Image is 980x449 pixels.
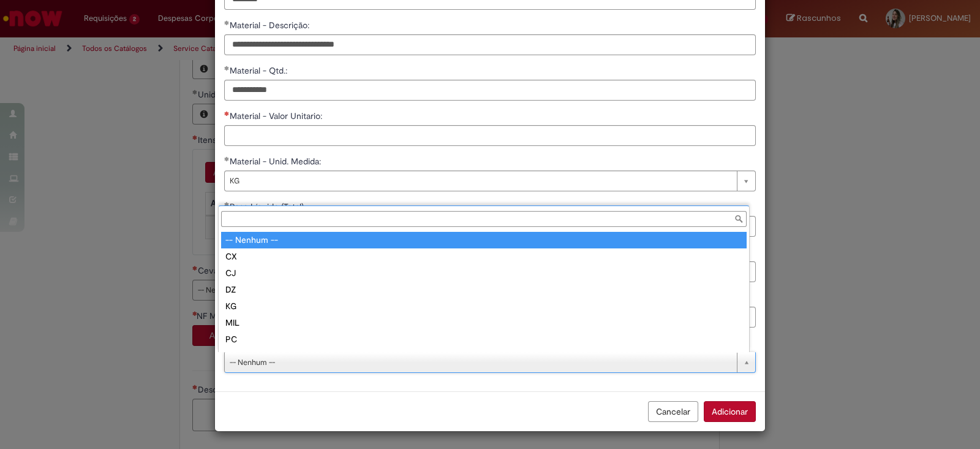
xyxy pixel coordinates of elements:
[221,298,747,315] div: KG
[221,265,747,282] div: CJ
[221,348,747,364] div: TO
[221,315,747,331] div: MIL
[221,331,747,348] div: PC
[221,282,747,298] div: DZ
[219,229,749,352] ul: Material - Und. Medida Embalagens:
[221,248,747,265] div: CX
[221,232,747,248] div: -- Nenhum --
